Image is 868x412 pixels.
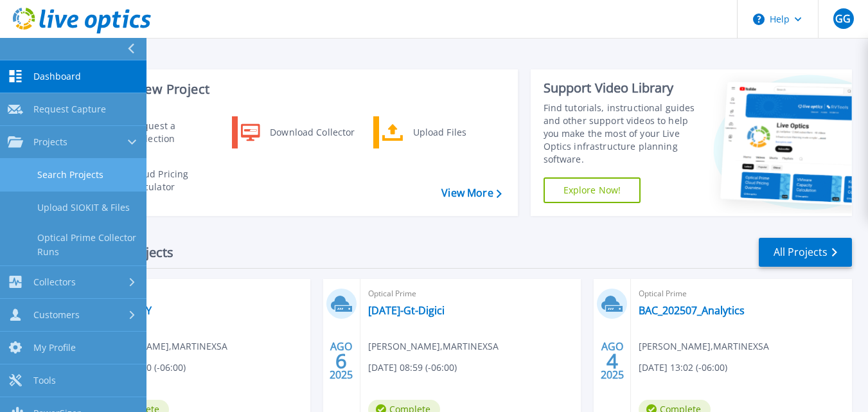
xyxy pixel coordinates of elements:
[544,102,704,166] div: Find tutorials, instructional guides and other support videos to help you make the most of your L...
[544,80,704,96] div: Support Video Library
[373,116,505,148] a: Upload Files
[335,355,347,366] span: 6
[329,337,353,384] div: AGO 2025
[97,287,303,301] span: Optical Prime
[759,238,852,267] a: All Projects
[91,82,501,96] h3: Start a New Project
[97,339,227,354] span: [PERSON_NAME] , MARTINEXSA
[263,120,360,145] div: Download Collector
[33,103,106,115] span: Request Capture
[368,361,457,375] span: [DATE] 08:59 (-06:00)
[124,168,219,193] div: Cloud Pricing Calculator
[91,165,222,197] a: Cloud Pricing Calculator
[125,120,219,145] div: Request a Collection
[639,339,769,354] span: [PERSON_NAME] , MARTINEXSA
[544,177,641,203] a: Explore Now!
[441,187,501,199] a: View More
[33,136,67,148] span: Projects
[33,375,56,386] span: Tools
[639,304,745,317] a: BAC_202507_Analytics
[232,116,364,148] a: Download Collector
[600,337,624,384] div: AGO 2025
[835,13,851,24] span: GG
[368,304,445,317] a: [DATE]-Gt-Digici
[91,116,222,148] a: Request a Collection
[33,309,80,321] span: Customers
[639,361,727,375] span: [DATE] 13:02 (-06:00)
[607,355,618,366] span: 4
[97,304,152,317] a: IT-GUANDY
[368,287,574,301] span: Optical Prime
[639,287,844,301] span: Optical Prime
[33,276,76,288] span: Collectors
[33,71,81,82] span: Dashboard
[407,120,502,145] div: Upload Files
[33,342,76,354] span: My Profile
[368,339,499,354] span: [PERSON_NAME] , MARTINEXSA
